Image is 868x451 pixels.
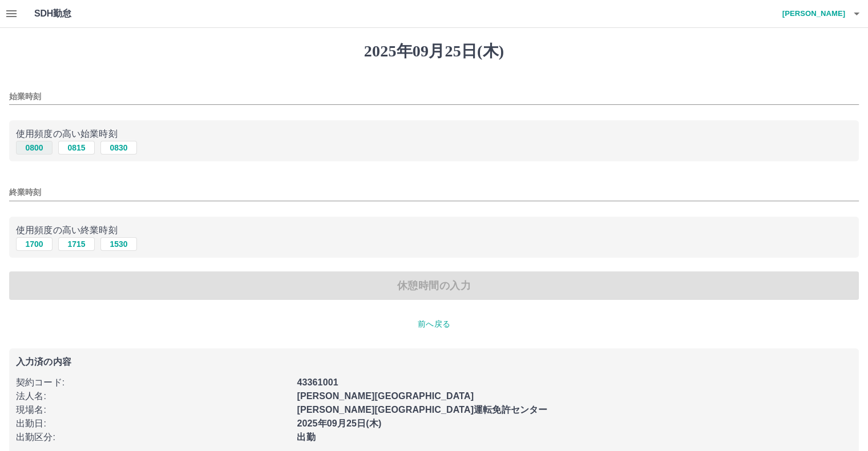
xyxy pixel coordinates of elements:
b: [PERSON_NAME][GEOGRAPHIC_DATA] [297,391,474,401]
b: 2025年09月25日(木) [297,419,381,428]
button: 1715 [58,237,95,251]
button: 1530 [100,237,137,251]
b: [PERSON_NAME][GEOGRAPHIC_DATA]運転免許センター [297,405,547,415]
p: 前へ戻る [9,318,859,330]
button: 1700 [16,237,53,251]
h1: 2025年09月25日(木) [9,42,859,61]
p: 使用頻度の高い始業時刻 [16,127,852,141]
p: 出勤日 : [16,417,290,430]
p: 現場名 : [16,403,290,417]
b: 43361001 [297,377,338,387]
button: 0830 [100,141,137,155]
button: 0815 [58,141,95,155]
b: 出勤 [297,432,315,442]
p: 使用頻度の高い終業時刻 [16,224,852,237]
p: 法人名 : [16,389,290,403]
p: 契約コード : [16,376,290,389]
p: 入力済の内容 [16,357,852,367]
button: 0800 [16,141,53,155]
p: 出勤区分 : [16,430,290,444]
